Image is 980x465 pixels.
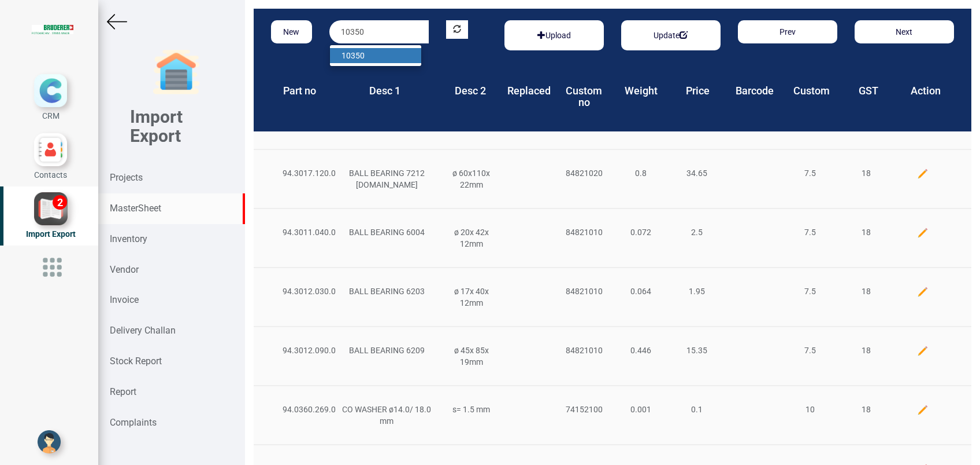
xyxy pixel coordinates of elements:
strong: Inventory [110,233,147,244]
div: BALL BEARING 6004 [331,226,443,238]
input: Serach by product part no [329,20,429,43]
button: New [271,20,312,43]
img: garage-closed.png [153,49,199,96]
div: 0.072 [612,226,669,238]
div: 84821010 [556,345,612,356]
div: 7.5 [782,226,838,238]
div: BALL BEARING 6209 [331,345,443,356]
div: 7.5 [782,285,838,297]
span: Contacts [34,170,67,180]
div: 1.95 [669,285,726,297]
strong: 10350 [341,51,365,60]
div: BALL BEARING 6203 [331,285,443,297]
div: 0.446 [612,345,669,356]
div: 94.3012.030.0 [274,285,331,297]
div: 84821020 [556,167,612,179]
div: ø 60x110x 22mm [443,167,500,191]
img: edit.png [917,227,929,239]
h4: Desc 2 [450,85,489,97]
div: Basic example [621,20,721,50]
div: 94.3017.120.0 [274,167,331,179]
div: 0.1 [669,404,726,415]
div: 7.5 [782,167,838,179]
div: 2.5 [669,226,726,238]
h4: Part no [280,85,319,97]
button: Prev [738,20,837,43]
strong: Delivery Challan [110,325,176,336]
div: 18 [838,285,895,297]
img: edit.png [917,286,929,298]
div: 94.3011.040.0 [274,226,331,238]
h4: Action [905,85,945,97]
div: s= 1.5 mm [443,404,500,415]
img: edit.png [917,345,929,357]
div: 74152100 [556,404,612,415]
div: 2 [53,195,67,210]
span: CRM [42,111,60,120]
img: edit.png [917,168,929,180]
h4: GST [849,85,888,97]
div: 34.65 [669,167,726,179]
h4: Replaced [507,85,547,97]
h4: Price [678,85,717,97]
div: 0.001 [612,404,669,415]
div: 84821010 [556,226,612,238]
div: 0.8 [612,167,669,179]
div: 7.5 [782,345,838,356]
img: edit.png [917,404,929,416]
h4: Custom no [564,85,603,108]
h4: Desc 1 [336,85,433,97]
div: 18 [838,345,895,356]
div: CO WASHER ø14.0/ 18.0 mm [331,404,443,427]
span: Import Export [26,229,76,239]
div: 10 [782,404,838,415]
h4: Custom [792,85,831,97]
div: 94.0360.269.0 [274,404,331,415]
div: Basic example [504,20,604,50]
div: 0.064 [612,285,669,297]
div: 18 [838,226,895,238]
div: ø 17x 40x 12mm [443,285,500,309]
strong: Stock Report [110,356,162,367]
button: Update [647,26,695,45]
div: ø 20x 42x 12mm [443,226,500,250]
div: ø 45x 85x 19mm [443,345,500,368]
div: BALL BEARING 7212 [DOMAIN_NAME] [331,167,443,191]
a: 10350 [330,48,421,63]
h4: Weight [621,85,660,97]
strong: Vendor [110,264,139,275]
strong: Complaints [110,417,157,428]
div: 18 [838,167,895,179]
div: 84821010 [556,285,612,297]
div: 18 [838,404,895,415]
b: Import Export [130,107,183,146]
button: Upload [530,26,578,45]
h4: Barcode [735,85,774,97]
strong: Report [110,386,136,397]
strong: Projects [110,172,143,183]
div: 94.3012.090.0 [274,345,331,356]
button: Next [855,20,954,43]
strong: MasterSheet [110,203,161,214]
div: 15.35 [669,345,726,356]
strong: Invoice [110,294,139,305]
